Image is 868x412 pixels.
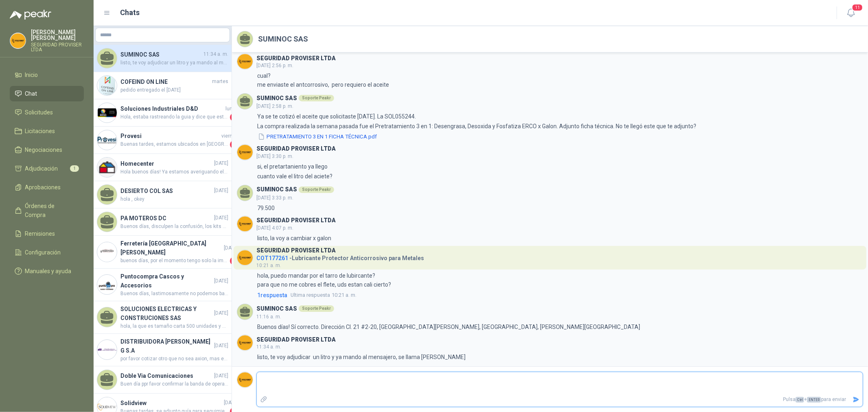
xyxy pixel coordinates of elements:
[10,67,84,83] a: Inicio
[97,242,117,262] img: Company Logo
[10,161,84,176] a: Adjudicación1
[94,72,232,99] a: Company LogoCOFEIND ON LINEmartespedido entregado el [DATE]
[256,337,336,342] h3: SEGURIDAD PROVISER LTDA
[258,33,308,45] h2: SUMINOC SAS
[224,399,238,407] span: [DATE]
[257,204,275,213] p: 79.500
[256,218,336,223] h3: SEGURIDAD PROVISER LTDA
[25,70,38,79] span: Inicio
[25,164,58,173] span: Adjudicación
[120,337,212,355] h4: DISTRIBUIDORA [PERSON_NAME] G S.A
[10,226,84,241] a: Remisiones
[120,305,212,322] h4: SOLUCIONES ELECTRICAS Y CONSTRUCIONES SAS
[94,99,232,127] a: Company LogoSoluciones Industriales D&DlunesHola, estaba rastreando la guia y dice que esta en re...
[203,50,228,58] span: 11:34 a. m.
[237,216,253,232] img: Company Logo
[257,71,389,89] p: cual? me enviaste el antcorrosivo, pero requiero el aceite
[120,371,212,380] h4: Doble Via Comunicaciones
[807,397,821,403] span: ENTER
[94,366,232,394] a: Doble Via Comunicaciones[DATE]Buen día ppr favor confirmar la banda de operación en la que requie...
[214,277,228,285] span: [DATE]
[97,130,117,150] img: Company Logo
[237,335,253,351] img: Company Logo
[120,140,228,149] span: Buenas tardes, estamos ubicados en [GEOGRAPHIC_DATA]. Cinta reflectiva: Algodón 35% Poliéster 65%...
[237,250,253,265] img: Company Logo
[291,291,356,299] span: 10:21 a. m.
[120,380,228,388] span: Buen día ppr favor confirmar la banda de operación en la que requieren los radios UHF o VHF
[120,214,212,223] h4: PA MOTEROS DC
[10,86,84,101] a: Chat
[120,113,228,121] span: Hola, estaba rastreando la guia y dice que esta en reparto
[256,195,293,201] span: [DATE] 3:33 p. m.
[212,78,228,85] span: martes
[10,180,84,195] a: Aprobaciones
[10,198,84,223] a: Órdenes de Compra
[257,162,328,171] p: si, el pretartaniento ya llego
[97,76,117,95] img: Company Logo
[10,33,26,48] img: Company Logo
[25,248,61,257] span: Configuración
[120,272,212,290] h4: Puntocompra Cascos y Accesorios
[796,397,804,403] span: Ctrl
[120,322,228,330] span: hola, la que es tamaño carta 500 unidades y una tamaño cartelera
[256,96,297,101] h3: SUMINOC SAS
[214,309,228,317] span: [DATE]
[25,108,53,117] span: Solicitudes
[256,291,863,300] a: 1respuestaUltima respuesta10:21 a. m.
[230,257,238,265] span: 1
[25,127,55,136] span: Licitaciones
[257,122,696,131] p: La compra realizada la semana pasada fue el Pretratamiento 3 en 1: Desengrasa, Desoxida y Fosfati...
[120,59,228,67] span: listo, te voy adjudicar un litro y ya mando al mensajero, se llama [PERSON_NAME]
[10,263,84,279] a: Manuales y ayuda
[120,239,222,257] h4: Ferretería [GEOGRAPHIC_DATA][PERSON_NAME]
[237,54,253,69] img: Company Logo
[120,168,228,176] span: Hola buenos días! Ya estamos averiguando el estado y les confirmamos apenas sepamos.
[94,236,232,269] a: Company LogoFerretería [GEOGRAPHIC_DATA][PERSON_NAME][DATE]buenos días, por el momento tengo solo...
[10,245,84,260] a: Configuración
[214,160,228,167] span: [DATE]
[25,89,37,98] span: Chat
[94,154,232,181] a: Company LogoHomecenter[DATE]Hola buenos días! Ya estamos averiguando el estado y les confirmamos ...
[25,267,72,276] span: Manuales y ayuda
[221,132,238,140] span: viernes
[120,86,228,94] span: pedido entregado el [DATE]
[256,307,297,311] h3: SUMINOC SAS
[257,291,287,300] span: 1 respuesta
[120,131,220,140] h4: Provesi
[256,344,281,350] span: 11:34 a. m.
[299,305,334,312] div: Soporte Peakr
[237,145,253,160] img: Company Logo
[237,372,253,388] img: Company Logo
[224,244,238,252] span: [DATE]
[120,77,210,86] h4: COFEIND ON LINE
[120,7,140,18] h1: Chats
[256,225,293,231] span: [DATE] 4:07 p. m.
[257,353,466,362] p: listo, te voy adjudicar un litro y ya mando al mensajero, se llama [PERSON_NAME]
[257,322,640,331] p: Buenos días! Sí correcto. Dirección Cl. 21 #2-20, [GEOGRAPHIC_DATA][PERSON_NAME], [GEOGRAPHIC_DAT...
[120,186,212,195] h4: DESIERTO COL SAS
[94,127,232,154] a: Company LogoProvesiviernesBuenas tardes, estamos ubicados en [GEOGRAPHIC_DATA]. Cinta reflectiva:...
[256,63,293,68] span: [DATE] 2:56 p. m.
[120,399,222,408] h4: Solidview
[94,301,232,334] a: SOLUCIONES ELECTRICAS Y CONSTRUCIONES SAS[DATE]hola, la que es tamaño carta 500 unidades y una ta...
[25,229,55,238] span: Remisiones
[94,269,232,301] a: Company LogoPuntocompra Cascos y Accesorios[DATE]Buenos días, lastimosamente no podemos bajar más...
[94,208,232,236] a: PA MOTEROS DC[DATE]Buenos días, disculpen la confusión, los kits se encuentran en [GEOGRAPHIC_DAT...
[257,234,331,243] p: listo, la voy a cambiar x galon
[230,113,238,121] span: 1
[214,342,228,350] span: [DATE]
[852,4,863,11] span: 11
[256,263,281,268] span: 10:21 a. m.
[31,42,84,52] p: SEGURIDAD PROVISER LTDA
[256,187,297,192] h3: SUMINOC SAS
[225,105,238,113] span: lunes
[120,50,202,59] h4: SUMINOC SAS
[120,223,228,230] span: Buenos días, disculpen la confusión, los kits se encuentran en [GEOGRAPHIC_DATA], se hace el enví...
[120,104,224,113] h4: Soluciones Industriales D&D
[256,103,293,109] span: [DATE] 2:58 p. m.
[299,95,334,101] div: Soporte Peakr
[214,372,228,380] span: [DATE]
[120,159,212,168] h4: Homecenter
[25,145,63,154] span: Negociaciones
[256,153,293,159] span: [DATE] 3:30 p. m.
